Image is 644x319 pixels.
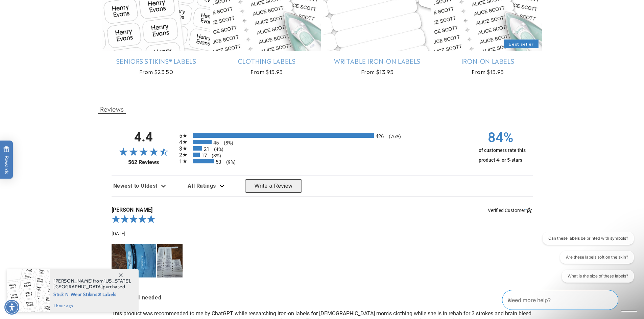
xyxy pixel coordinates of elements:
span: Newest to Oldest [113,183,158,189]
span: 17 [201,153,207,159]
span: [PERSON_NAME] [112,207,533,213]
span: All Ratings [188,183,216,189]
span: [GEOGRAPHIC_DATA] [53,284,103,290]
span: 4.4 [112,131,176,143]
span: 53 [216,159,221,165]
span: (4%) [211,147,223,152]
span: Just what I needed [112,293,533,303]
div: 5.0-star overall rating [112,213,533,227]
li: 53 1-star reviews, 9% of total reviews [179,159,465,163]
li: 21 3-star reviews, 4% of total reviews [179,146,465,151]
span: [PERSON_NAME] [53,278,93,284]
span: Verified Customer [488,207,533,213]
li: 45 4-star reviews, 8% of total reviews [179,140,465,144]
a: Iron-On Labels [434,57,542,65]
span: 1 hour ago [53,303,132,309]
span: 426 [376,133,384,139]
span: 4 [179,139,188,145]
span: 1 [179,158,188,165]
span: of customers rate this product 4- or 5-stars [479,148,526,163]
span: Rewards [3,146,10,174]
span: 3 [179,145,188,152]
a: Clothing Labels [213,57,321,65]
span: 2 [179,152,188,158]
span: Date [112,231,125,236]
div: Review sort options. Currently selected: Newest to Oldest. Dropdown expanded. Available options: ... [112,180,168,193]
span: 21 [204,146,209,152]
span: 45 [213,140,219,146]
span: (9%) [223,159,236,165]
span: 84% [469,130,533,145]
span: 5 [179,133,188,139]
div: Accessibility Menu [4,300,19,315]
button: Write a Review [245,179,302,193]
span: [US_STATE] [103,278,130,284]
span: (3%) [208,153,221,158]
iframe: Gorgias live chat conversation starters [538,232,637,289]
button: Reviews [98,104,126,114]
span: Stick N' Wear Stikins® Labels [53,290,132,298]
a: Writable Iron-On Labels [324,57,431,65]
span: 4.4-star overall rating [112,148,176,156]
span: (76%) [385,134,401,139]
iframe: Gorgias Floating Chat [502,287,637,312]
span: (8%) [220,140,233,145]
li: 17 2-star reviews, 3% of total reviews [179,153,465,157]
span: from , purchased [53,278,132,290]
a: Seniors Stikins® Labels [102,57,210,65]
div: Review filter options. Current filter is all ratings. Available options: All Ratings, 5 Star Revi... [186,180,226,193]
li: 426 5-star reviews, 76% of total reviews [179,133,465,138]
a: 562 Reviews - open in a new tab [112,159,176,165]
